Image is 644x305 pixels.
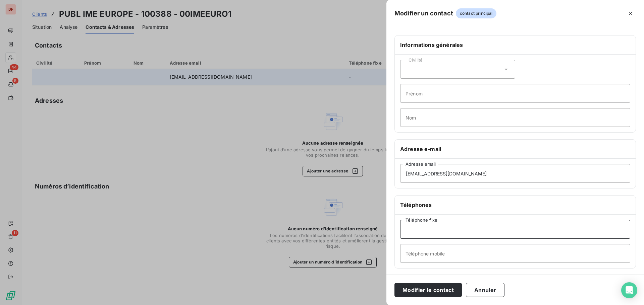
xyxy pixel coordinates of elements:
button: Modifier le contact [394,283,462,297]
span: contact principal [456,8,497,18]
input: placeholder [400,164,630,183]
h6: Téléphones [400,201,630,209]
h5: Modifier un contact [394,9,453,18]
h6: Informations générales [400,41,630,49]
button: Annuler [466,283,504,297]
input: placeholder [400,220,630,239]
input: placeholder [400,84,630,103]
h6: Adresse e-mail [400,145,630,153]
input: placeholder [400,108,630,127]
div: Open Intercom Messenger [621,282,637,298]
input: placeholder [400,244,630,263]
